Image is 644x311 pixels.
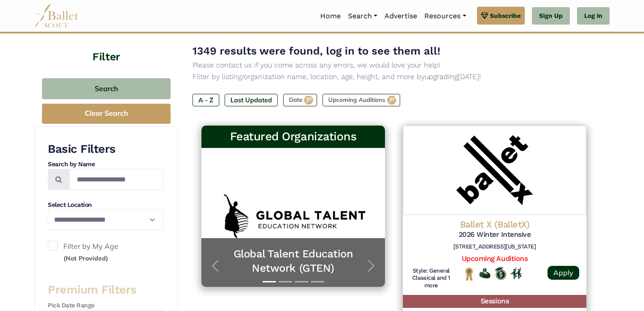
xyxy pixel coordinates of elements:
button: Clear Search [42,104,171,124]
img: Logo [403,126,586,215]
button: Slide 2 [279,277,292,287]
label: A - Z [192,94,219,106]
a: upgrading [425,72,458,81]
img: Offers Scholarship [495,267,506,280]
span: Subscribe [490,11,521,21]
a: Home [317,7,344,25]
a: Upcoming Auditions [462,254,527,263]
a: Advertise [381,7,421,25]
h4: Select Location [48,201,163,210]
a: Log In [577,7,610,25]
a: Sign Up [532,7,570,25]
a: Search [344,7,381,25]
small: (Not Provided) [63,254,108,262]
h4: Pick Date Range [48,301,163,310]
p: Filter by listing/organization name, location, age, height, and more by [DATE]! [192,71,595,83]
span: 1349 results were found, log in to see them all! [192,45,440,57]
button: Slide 3 [295,277,308,287]
input: Search by names... [69,169,163,190]
button: Slide 4 [311,277,324,287]
button: Slide 1 [263,277,276,287]
h5: Sessions [403,295,586,308]
a: Subscribe [477,7,525,25]
label: Last Updated [225,94,278,106]
img: Offers Financial Aid [479,268,490,278]
a: Resources [421,7,469,25]
h4: Search by Name [48,160,163,169]
h6: [STREET_ADDRESS][US_STATE] [410,243,579,251]
h6: Style: General Classical and 1 more [410,267,452,290]
img: National [464,267,475,281]
h3: Basic Filters [48,142,163,157]
h4: Ballet X (BalletX) [410,219,579,230]
a: Global Talent Education Network (GTEN) [210,247,376,275]
h3: Featured Organizations [209,129,378,144]
a: Apply [548,266,579,280]
label: Upcoming Auditions [322,94,400,106]
h5: 2026 Winter Intensive [410,230,579,240]
p: Please contact us if you come across any errors, we would love your help! [192,59,595,71]
button: Search [42,78,171,99]
label: Date [283,94,317,106]
img: gem.svg [481,11,488,21]
img: In Person [510,267,522,279]
h3: Premium Filters [48,282,163,298]
label: Filter by My Age [48,241,163,264]
h4: Filter [34,28,178,65]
